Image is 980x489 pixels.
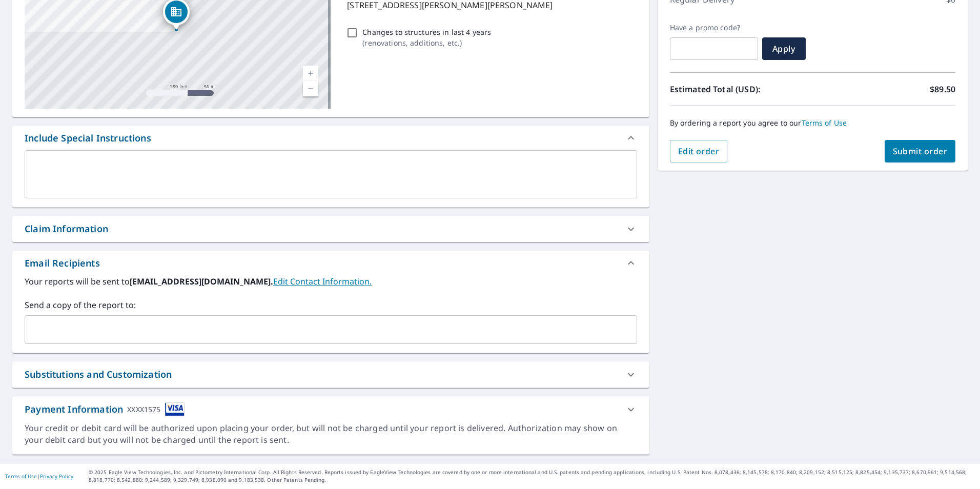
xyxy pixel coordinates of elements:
b: [EMAIL_ADDRESS][DOMAIN_NAME]. [130,276,273,287]
div: Substitutions and Customization [25,368,172,381]
a: Current Level 17, Zoom Out [303,81,318,96]
button: Apply [762,37,806,60]
span: Edit order [678,146,720,157]
label: Your reports will be sent to [25,275,637,288]
div: Include Special Instructions [25,131,151,145]
div: Your credit or debit card will be authorized upon placing your order, but will not be charged unt... [25,422,637,446]
span: Apply [770,43,798,54]
div: Claim Information [12,216,649,242]
a: EditContactInfo [273,276,372,287]
div: Substitutions and Customization [12,361,649,388]
div: Payment InformationXXXX1575cardImage [12,396,649,422]
label: Have a promo code? [670,23,758,32]
span: Submit order [893,146,948,157]
button: Submit order [885,140,956,162]
p: $89.50 [930,83,955,95]
button: Edit order [670,140,728,162]
p: | [5,473,73,479]
a: Current Level 17, Zoom In [303,66,318,81]
div: Email Recipients [25,256,100,270]
div: Include Special Instructions [12,126,649,150]
p: By ordering a report you agree to our [670,118,955,128]
p: ( renovations, additions, etc. ) [362,37,491,48]
a: Terms of Use [5,473,37,480]
div: Payment Information [25,402,185,416]
p: Changes to structures in last 4 years [362,27,491,37]
p: Estimated Total (USD): [670,83,813,95]
a: Terms of Use [802,118,847,128]
div: XXXX1575 [127,402,160,416]
div: Claim Information [25,222,108,236]
img: cardImage [165,402,185,416]
p: © 2025 Eagle View Technologies, Inc. and Pictometry International Corp. All Rights Reserved. Repo... [89,468,975,484]
a: Privacy Policy [40,473,73,480]
label: Send a copy of the report to: [25,299,637,311]
div: Email Recipients [12,251,649,275]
